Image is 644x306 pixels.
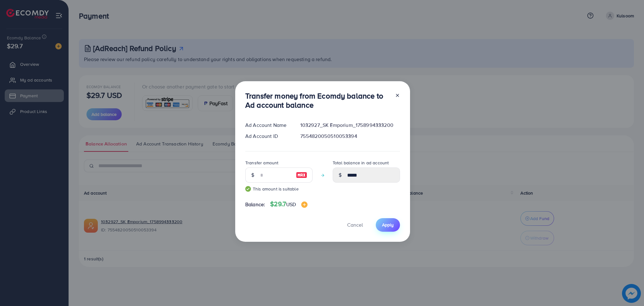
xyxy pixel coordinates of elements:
img: guide [245,186,251,192]
span: Apply [382,222,394,228]
small: This amount is suitable [245,186,313,192]
div: 1032927_SK Emporium_1758994333200 [295,122,405,129]
span: Balance: [245,201,265,208]
div: Ad Account ID [240,133,295,140]
span: Cancel [347,221,363,228]
label: Total balance in ad account [333,160,389,166]
div: Ad Account Name [240,122,295,129]
img: image [301,201,308,208]
img: image [296,171,307,179]
div: 7554820050510053394 [295,133,405,140]
h4: $29.7 [270,200,307,208]
label: Transfer amount [245,160,278,166]
button: Apply [376,218,400,232]
button: Cancel [339,218,371,232]
h3: Transfer money from Ecomdy balance to Ad account balance [245,91,390,110]
span: USD [286,201,296,208]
